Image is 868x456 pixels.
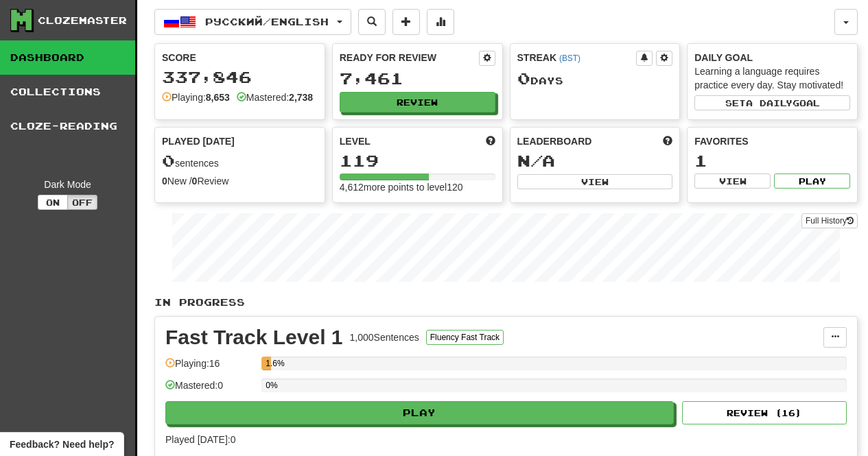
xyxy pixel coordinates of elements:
[694,152,850,169] div: 1
[517,51,637,64] div: Streak
[154,296,858,309] p: In Progress
[266,357,270,370] div: 1.6%
[340,134,371,148] span: Level
[38,195,68,210] button: On
[165,401,674,424] button: Play
[340,70,495,87] div: 7,461
[694,51,850,64] div: Daily Goal
[774,173,850,189] button: Play
[517,151,555,170] span: N/A
[206,92,230,103] strong: 8,653
[801,213,858,228] a: Full History
[162,69,318,86] div: 337,846
[289,92,313,103] strong: 2,738
[165,357,255,379] div: Playing: 16
[162,176,167,187] strong: 0
[154,9,351,35] button: Русский/English
[392,9,420,35] button: Add sentence to collection
[162,152,318,170] div: sentences
[694,173,771,189] button: View
[162,91,230,104] div: Playing:
[165,379,255,401] div: Mastered: 0
[38,14,127,27] div: Clozemaster
[694,64,850,92] div: Learning a language requires practice every day. Stay motivated!
[192,176,198,187] strong: 0
[426,330,504,345] button: Fluency Fast Track
[517,69,530,88] span: 0
[10,437,114,451] span: Open feedback widget
[517,134,592,148] span: Leaderboard
[694,134,850,148] div: Favorites
[517,174,673,189] button: View
[350,331,419,344] div: 1,000 Sentences
[165,434,235,445] span: Played [DATE]: 0
[162,51,318,64] div: Score
[486,134,495,148] span: Score more points to level up
[663,134,672,148] span: This week in points, UTC
[340,180,495,194] div: 4,612 more points to level 120
[165,327,343,348] div: Fast Track Level 1
[162,134,235,148] span: Played [DATE]
[340,51,479,64] div: Ready for Review
[205,16,329,27] span: Русский / English
[694,95,850,110] button: Seta dailygoal
[162,151,175,170] span: 0
[162,174,318,188] div: New / Review
[517,70,673,88] div: Day s
[340,92,495,112] button: Review
[10,178,125,191] div: Dark Mode
[427,9,454,35] button: More stats
[746,98,793,108] span: a daily
[358,9,386,35] button: Search sentences
[237,91,313,104] div: Mastered:
[559,53,580,63] a: (BST)
[340,152,495,169] div: 119
[67,195,97,210] button: Off
[682,401,847,424] button: Review (16)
